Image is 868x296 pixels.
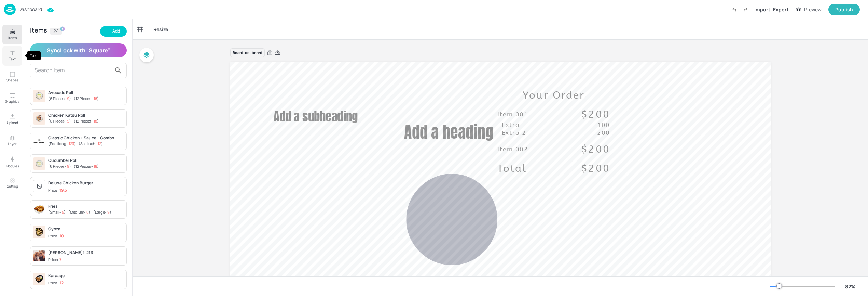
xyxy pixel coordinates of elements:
span: 18 [94,96,97,101]
div: Your Order [497,89,610,105]
div: 82 % [842,283,858,290]
span: Add a heading [404,120,493,143]
button: Upload [2,110,22,129]
span: Resize [152,26,169,33]
div: Extra 2 [501,129,526,137]
span: ( 6 Pieces - ) [48,118,71,124]
p: Layer [8,141,17,146]
img: 1663129299332xm6l478hsnr.jpg [33,90,45,102]
button: search [111,64,125,77]
p: Upload [7,120,18,125]
div: $200 [581,143,610,156]
button: Publish [828,4,860,15]
button: Modules [2,152,22,172]
p: Graphics [5,99,19,104]
span: ( 12 Pieces - ) [74,164,99,169]
div: [PERSON_NAME]'s 213 [48,249,124,256]
div: Extra [501,121,520,129]
img: original.png [33,203,45,216]
span: ( 6 Pieces - ) [48,96,71,101]
span: 9 [67,96,69,101]
div: Total [497,162,527,175]
button: Items [2,25,22,44]
div: Chicken Katsu Roll [48,112,124,118]
span: ( Large - ) [93,209,111,215]
div: Price: [48,188,67,193]
span: ( Small - ) [48,209,66,215]
div: Fries [48,203,124,209]
div: Classic Chicken + Sauce + Combo [48,135,124,141]
div: Export [773,6,789,13]
p: 24 [53,29,59,34]
span: 9 [67,118,69,124]
img: logo-86c26b7e.jpg [4,4,16,15]
p: Shapes [6,78,18,82]
img: 1664413512943ysk8bpv8ix.jpg [33,226,45,238]
span: 5 [62,209,64,215]
div: Text [27,51,41,60]
span: Add a subheading [274,108,358,126]
input: Search Item [35,65,111,76]
div: Gyoza [48,226,124,232]
p: 12 [59,281,64,285]
label: Undo (Ctrl + Z) [728,4,740,15]
div: Avocado Roll [48,90,124,96]
div: Price: [48,233,64,239]
div: Items [30,28,47,35]
p: 7 [59,257,61,262]
div: Publish [835,6,853,13]
span: 12 [98,141,101,146]
div: Price: [48,280,64,286]
button: Preview [791,4,826,15]
span: 18 [94,164,97,169]
button: Setting [2,173,22,193]
img: 1663129325699c35ex404rwu.jpg [33,157,45,170]
div: Cucumber Roll [48,157,124,164]
span: ( Footlong - ) [48,141,76,146]
button: Graphics [2,88,22,108]
div: Deluxe Chicken Burger [48,180,124,186]
div: Price: [48,257,61,263]
span: ( 12 Pieces - ) [74,96,99,101]
span: ( 6 Pieces - ) [48,164,71,169]
p: 19.5 [59,188,67,193]
p: Dashboard [18,7,42,12]
div: 100 [597,121,610,129]
span: ( 12 Pieces - ) [74,118,99,124]
span: 18 [94,118,97,124]
img: original.png [33,135,45,147]
p: Modules [6,164,19,168]
div: Board test board [230,48,265,57]
img: 1664413542274q2axmz56s5.jpg [33,273,45,285]
p: Items [8,35,17,40]
div: Karaage [48,273,124,279]
button: SyncLock with "Square" [30,43,127,57]
span: 9 [67,164,69,169]
div: Preview [804,6,822,13]
button: Shapes [2,67,22,87]
span: 9 [107,209,110,215]
p: Setting [7,184,18,189]
button: Text [2,46,22,66]
span: ( Six-Inch - ) [79,141,103,146]
div: $200 [581,108,610,121]
div: Item 002 [497,145,528,153]
div: Item 001 [497,111,528,118]
div: $200 [581,162,610,175]
p: 10 [59,234,64,239]
div: Add [112,28,120,35]
span: ( Medium - ) [68,209,91,215]
p: Text [9,56,16,61]
img: original.jpeg [33,249,45,262]
div: Import [754,6,770,13]
button: Add [100,26,127,37]
button: Layer [2,131,22,151]
label: Redo (Ctrl + Y) [740,4,752,15]
div: 200 [597,129,610,137]
span: 123 [69,141,74,146]
img: 1663129187176q0vqgeb3dxg.jpg [33,112,45,125]
span: 6 [86,209,89,215]
svg: 0 [406,174,497,265]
